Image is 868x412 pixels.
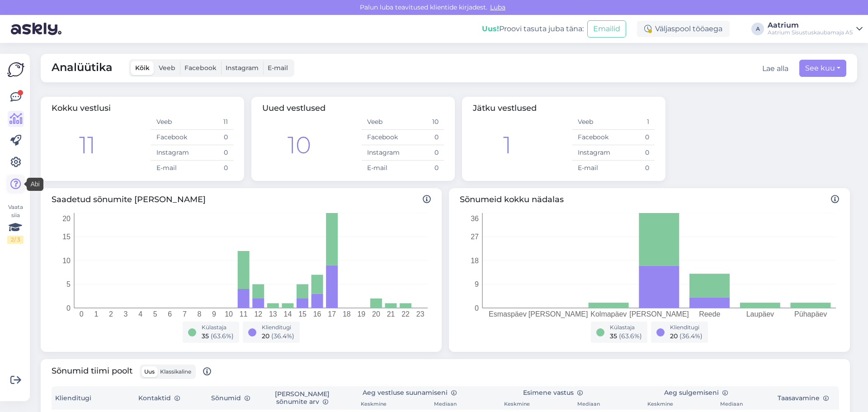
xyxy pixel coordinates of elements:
[313,310,321,318] tspan: 16
[475,304,479,312] tspan: 0
[473,103,537,113] span: Jätku vestlused
[262,103,325,113] span: Uued vestlused
[460,194,839,206] span: Sõnumeid kokku nädalas
[262,332,269,340] span: 20
[794,310,827,318] tspan: Pühapäev
[62,233,71,241] tspan: 15
[226,64,259,72] span: Instagram
[613,161,655,176] td: 0
[471,233,479,241] tspan: 27
[481,386,624,399] th: Esimene vastus
[62,257,71,265] tspan: 10
[613,145,655,161] td: 0
[298,310,307,318] tspan: 15
[403,130,444,145] td: 0
[192,161,233,176] td: 0
[7,236,24,244] div: 2 / 3
[80,310,84,318] tspan: 0
[471,215,479,223] tspan: 36
[572,161,613,176] td: E-mail
[288,128,311,163] div: 10
[410,399,481,410] th: Mediaan
[670,332,678,340] span: 20
[52,386,123,410] th: Klienditugi
[62,215,71,223] tspan: 20
[27,178,43,191] div: Abi
[768,386,839,410] th: Taasavamine
[362,130,403,145] td: Facebook
[679,332,703,340] span: ( 36.4 %)
[572,130,613,145] td: Facebook
[670,323,703,331] div: Klienditugi
[489,310,527,318] tspan: Esmaspäev
[624,399,696,410] th: Keskmine
[135,64,150,72] span: Kõik
[401,310,410,318] tspan: 22
[153,310,157,318] tspan: 5
[768,22,853,29] div: Aatrium
[481,399,552,410] th: Keskmine
[762,63,788,74] button: Lae alla
[269,310,277,318] tspan: 13
[338,399,409,410] th: Keskmine
[183,310,187,318] tspan: 7
[699,310,720,318] tspan: Reede
[192,145,233,161] td: 0
[123,386,194,410] th: Kontaktid
[151,130,192,145] td: Facebook
[52,194,431,206] span: Saadetud sõnumite [PERSON_NAME]
[124,310,128,318] tspan: 3
[503,128,511,163] div: 1
[192,114,233,130] td: 11
[768,29,853,36] div: Aatrium Sisustuskaubamaja AS
[202,323,234,331] div: Külastaja
[471,257,479,265] tspan: 18
[168,310,172,318] tspan: 6
[799,60,846,77] button: See kuu
[487,3,508,11] span: Luba
[751,23,764,35] div: A
[52,103,111,113] span: Kokku vestlusi
[403,145,444,161] td: 0
[619,332,642,340] span: ( 63.6 %)
[528,310,588,318] tspan: [PERSON_NAME]
[266,386,338,410] th: [PERSON_NAME] sõnumite arv
[613,114,655,130] td: 1
[696,399,767,410] th: Mediaan
[343,310,351,318] tspan: 18
[202,332,209,340] span: 35
[184,64,217,72] span: Facebook
[254,310,262,318] tspan: 12
[79,128,95,163] div: 11
[482,24,584,34] div: Proovi tasuta juba täna:
[587,20,626,38] button: Emailid
[271,332,294,340] span: ( 36.4 %)
[151,114,192,130] td: Veeb
[240,310,248,318] tspan: 11
[610,323,642,331] div: Külastaja
[372,310,380,318] tspan: 20
[192,130,233,145] td: 0
[7,203,24,244] div: Vaata siia
[284,310,292,318] tspan: 14
[195,386,266,410] th: Sõnumid
[403,161,444,176] td: 0
[328,310,336,318] tspan: 17
[159,64,175,72] span: Veeb
[362,145,403,161] td: Instagram
[613,130,655,145] td: 0
[109,310,113,318] tspan: 2
[160,368,191,375] span: Klassikaline
[482,24,499,33] b: Uus!
[52,365,211,379] span: Sõnumid tiimi poolt
[553,399,624,410] th: Mediaan
[268,64,288,72] span: E-mail
[144,368,155,375] span: Uus
[624,386,768,399] th: Aeg sulgemiseni
[211,332,234,340] span: ( 63.6 %)
[629,310,689,318] tspan: [PERSON_NAME]
[362,161,403,176] td: E-mail
[66,304,71,312] tspan: 0
[66,280,71,288] tspan: 5
[212,310,216,318] tspan: 9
